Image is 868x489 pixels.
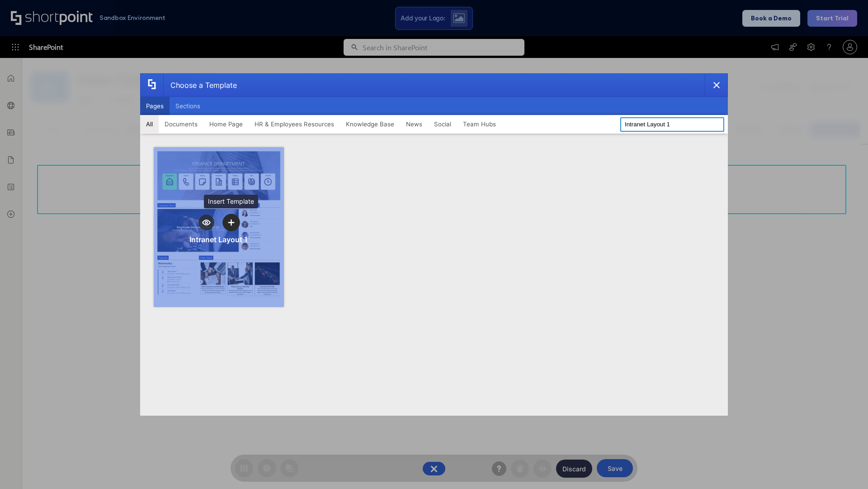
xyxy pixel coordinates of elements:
[823,446,868,489] iframe: Chat Widget
[203,115,249,133] button: Home Page
[620,117,724,132] input: Search
[400,115,428,133] button: News
[140,73,728,416] div: template selector
[140,115,159,133] button: All
[428,115,457,133] button: Social
[457,115,502,133] button: Team Hubs
[170,97,206,115] button: Sections
[140,97,170,115] button: Pages
[159,115,203,133] button: Documents
[340,115,400,133] button: Knowledge Base
[189,235,248,244] div: Intranet Layout 1
[163,74,237,96] div: Choose a Template
[249,115,340,133] button: HR & Employees Resources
